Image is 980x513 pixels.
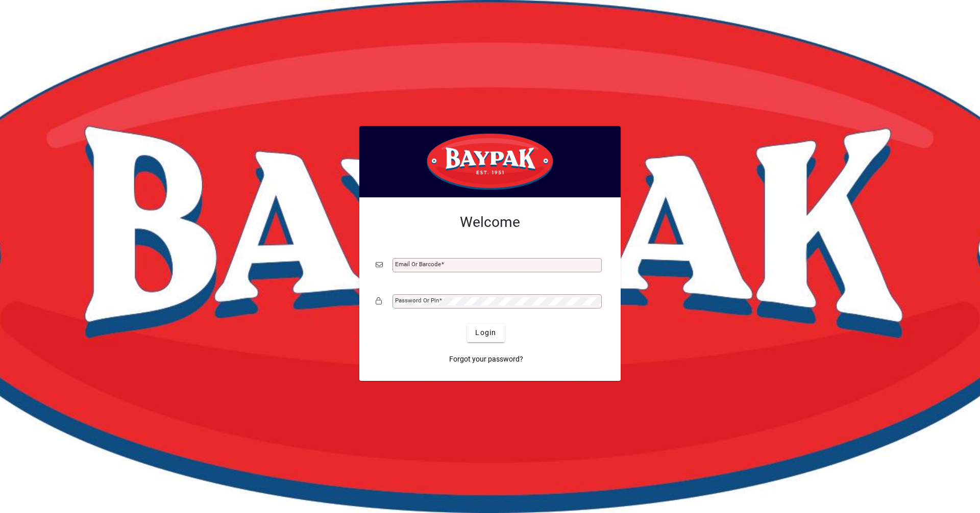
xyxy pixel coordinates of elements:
[395,297,439,304] mat-label: Password or Pin
[467,324,504,342] button: Login
[449,354,523,365] span: Forgot your password?
[395,261,441,268] mat-label: Email or Barcode
[445,350,527,369] a: Forgot your password?
[475,327,496,338] span: Login
[376,214,604,231] h2: Welcome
